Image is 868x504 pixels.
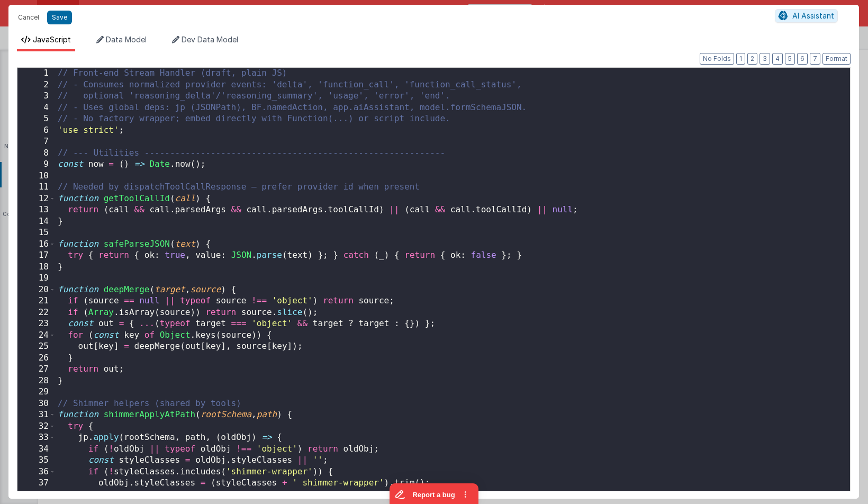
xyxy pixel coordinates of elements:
[17,227,56,239] div: 15
[182,35,238,44] span: Dev Data Model
[17,409,56,421] div: 31
[17,489,56,501] div: 38
[17,136,56,148] div: 7
[17,68,56,79] div: 1
[759,53,770,65] button: 3
[17,182,56,193] div: 11
[17,239,56,250] div: 16
[17,113,56,125] div: 5
[17,159,56,170] div: 9
[17,250,56,262] div: 17
[17,216,56,228] div: 14
[17,444,56,455] div: 34
[17,79,56,91] div: 2
[17,398,56,410] div: 30
[17,193,56,205] div: 12
[17,386,56,398] div: 29
[17,284,56,296] div: 20
[17,307,56,319] div: 22
[33,35,71,44] span: JavaScript
[17,102,56,114] div: 4
[17,353,56,364] div: 26
[17,330,56,341] div: 24
[17,455,56,466] div: 35
[700,53,734,65] button: No Folds
[17,273,56,284] div: 19
[13,10,44,25] button: Cancel
[17,262,56,273] div: 18
[17,91,56,102] div: 3
[17,364,56,375] div: 27
[17,421,56,433] div: 32
[17,170,56,182] div: 10
[17,125,56,137] div: 6
[17,432,56,444] div: 33
[810,53,820,65] button: 7
[797,53,808,65] button: 6
[17,478,56,489] div: 37
[17,295,56,307] div: 21
[736,53,745,65] button: 1
[792,11,834,20] span: AI Assistant
[747,53,757,65] button: 2
[17,204,56,216] div: 13
[17,375,56,387] div: 28
[47,11,72,24] button: Save
[17,318,56,330] div: 23
[17,148,56,159] div: 8
[785,53,795,65] button: 5
[17,341,56,353] div: 25
[106,35,147,44] span: Data Model
[775,9,838,23] button: AI Assistant
[822,53,851,65] button: Format
[772,53,783,65] button: 4
[17,466,56,478] div: 36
